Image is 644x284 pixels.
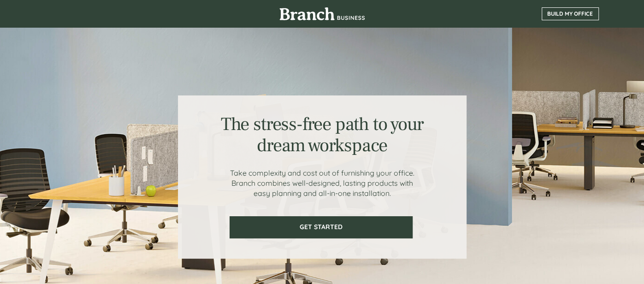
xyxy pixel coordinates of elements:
[230,216,413,238] a: GET STARTED
[94,179,142,199] input: Submit
[542,7,599,20] a: BUILD MY OFFICE
[230,168,414,198] span: Take complexity and cost out of furnishing your office. Branch combines well-designed, lasting pr...
[542,11,598,17] span: BUILD MY OFFICE
[221,112,423,157] span: The stress-free path to your dream workspace
[230,223,412,231] span: GET STARTED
